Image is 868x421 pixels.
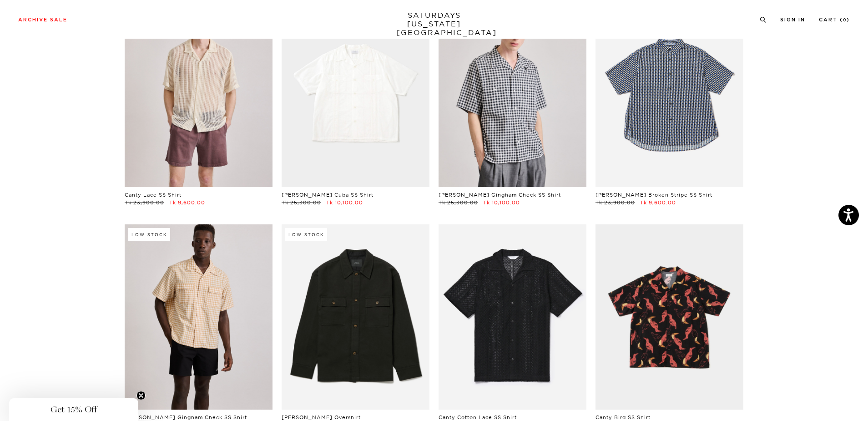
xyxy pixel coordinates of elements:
a: SATURDAYS[US_STATE][GEOGRAPHIC_DATA] [397,11,472,37]
a: [PERSON_NAME] Overshirt [282,414,361,421]
span: Tk 23,900.00 [125,199,164,206]
span: Tk 25,300.00 [439,199,478,206]
a: [PERSON_NAME] Cuba SS Shirt [282,192,373,198]
a: Canty Bird SS Shirt [595,414,651,421]
span: Tk 9,600.00 [169,199,205,206]
a: Canty Lace SS Shirt [125,192,182,198]
button: Close teaser [136,391,146,400]
span: Get 15% Off [50,404,97,415]
a: [PERSON_NAME] Broken Stripe SS Shirt [595,192,712,198]
span: Tk 23,900.00 [595,199,635,206]
a: Cart (0) [819,17,850,22]
small: 0 [843,18,847,22]
div: Low Stock [128,228,170,241]
div: Get 15% OffClose teaser [9,398,138,421]
a: Canty Cotton Lace SS Shirt [439,414,517,421]
span: Tk 9,600.00 [640,199,676,206]
span: Tk 10,100.00 [326,199,363,206]
a: Sign In [780,17,805,22]
a: Archive Sale [18,17,67,22]
a: [PERSON_NAME] Gingham Check SS Shirt [439,192,561,198]
div: Low Stock [285,228,327,241]
span: Tk 10,100.00 [483,199,520,206]
a: [PERSON_NAME] Gingham Check SS Shirt [125,414,247,421]
span: Tk 25,300.00 [282,199,321,206]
